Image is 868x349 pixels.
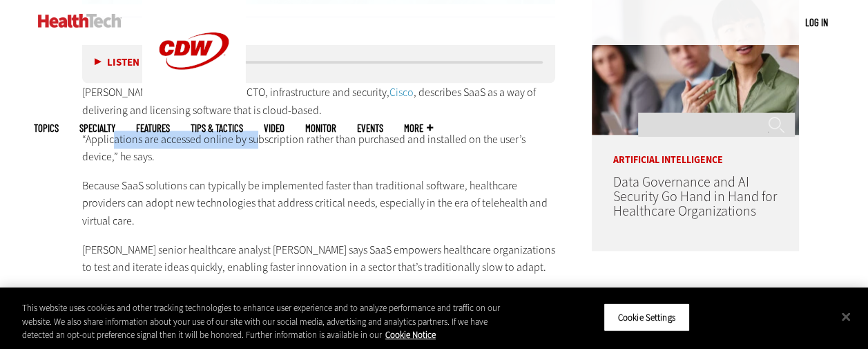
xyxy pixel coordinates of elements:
p: [PERSON_NAME] senior healthcare analyst [PERSON_NAME] says SaaS empowers healthcare organizations... [82,241,556,276]
p: Because SaaS solutions can typically be implemented faster than traditional software, healthcare ... [82,177,556,230]
button: Cookie Settings [604,303,690,332]
a: MonITor [305,123,336,133]
a: Features [136,123,170,133]
span: Topics [34,123,59,133]
button: Close [831,301,861,332]
p: Artificial Intelligence [592,135,799,165]
a: CDW [142,91,246,106]
a: Video [264,123,284,133]
div: This website uses cookies and other tracking technologies to enhance user experience and to analy... [22,301,521,342]
img: Home [38,14,122,28]
a: Events [357,123,383,133]
a: Data Governance and AI Security Go Hand in Hand for Healthcare Organizations [613,173,776,220]
a: Tips & Tactics [191,123,243,133]
span: Specialty [79,123,115,133]
div: User menu [805,15,828,30]
a: Log in [805,16,828,28]
span: More [404,123,433,133]
a: More information about your privacy [385,329,436,341]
